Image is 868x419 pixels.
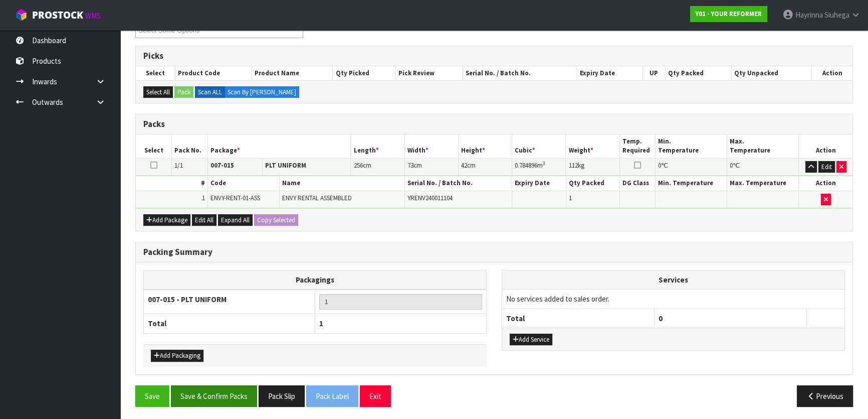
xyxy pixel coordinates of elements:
[252,66,333,80] th: Product Name
[136,66,175,80] th: Select
[85,11,101,21] small: WMS
[210,161,234,170] strong: 007-015
[690,6,767,22] a: Y01 - YOUR REFORMER
[192,214,216,226] button: Edit All
[143,51,845,61] h3: Picks
[656,176,727,191] th: Min. Temperature
[727,134,799,158] th: Max. Temperature
[566,158,619,176] td: kg
[642,66,665,80] th: UP
[136,134,172,158] th: Select
[730,161,733,170] span: 0
[174,161,183,170] span: 1/1
[461,161,467,170] span: 42
[656,134,727,158] th: Min. Temperature
[15,9,28,21] img: cube-alt.png
[568,161,577,170] span: 112
[732,66,812,80] th: Qty Unpacked
[265,161,306,170] strong: PLT UNIFORM
[360,385,391,407] button: Exit
[136,176,207,191] th: #
[225,86,299,98] label: Scan By [PERSON_NAME]
[207,134,351,158] th: Package
[143,86,173,98] button: Select All
[282,194,352,202] span: ENVY RENTAL ASSEMBLED
[512,176,566,191] th: Expiry Date
[351,134,404,158] th: Length
[404,158,458,176] td: cm
[463,66,577,80] th: Serial No. / Batch No.
[502,309,655,328] th: Total
[396,66,463,80] th: Pick Review
[656,158,727,176] td: ℃
[818,161,835,173] button: Edit
[458,158,512,176] td: cm
[254,214,298,226] button: Copy Selected
[221,216,250,224] span: Expand All
[351,158,404,176] td: cm
[543,160,545,167] sup: 3
[210,194,260,202] span: ENVY-RENT-01-ASS
[143,119,845,129] h3: Packs
[658,161,661,170] span: 0
[32,9,83,22] span: ProStock
[202,194,205,202] span: 1
[175,66,252,80] th: Product Code
[502,290,844,309] td: No services added to sales order.
[659,314,663,323] span: 0
[407,194,453,202] span: YRENV240011104
[619,134,656,158] th: Temp. Required
[824,10,849,20] span: Siuhega
[151,350,203,362] button: Add Packaging
[259,385,305,407] button: Pack Slip
[207,176,279,191] th: Code
[502,270,844,290] th: Services
[135,385,169,407] button: Save
[696,10,762,18] strong: Y01 - YOUR REFORMER
[195,86,225,98] label: Scan ALL
[799,134,852,158] th: Action
[512,158,566,176] td: m
[353,161,362,170] span: 256
[566,176,619,191] th: Qty Packed
[172,134,208,158] th: Pack No.
[566,134,619,158] th: Weight
[218,214,253,226] button: Expand All
[171,385,257,407] button: Save & Confirm Packs
[665,66,731,80] th: Qty Packed
[458,134,512,158] th: Height
[144,270,487,290] th: Packagings
[143,214,190,226] button: Add Package
[515,161,537,170] span: 0.784896
[577,66,642,80] th: Expiry Date
[795,10,823,20] span: Hayrinna
[144,314,315,333] th: Total
[727,176,799,191] th: Max. Temperature
[404,134,458,158] th: Width
[510,334,552,346] button: Add Service
[797,385,853,407] button: Previous
[135,2,853,415] span: Pack
[727,158,799,176] td: ℃
[619,176,656,191] th: DG Class
[319,319,323,328] span: 1
[811,66,852,80] th: Action
[333,66,396,80] th: Qty Picked
[174,86,193,98] button: Pack
[407,161,413,170] span: 73
[799,176,852,191] th: Action
[279,176,404,191] th: Name
[143,247,845,257] h3: Packing Summary
[306,385,358,407] button: Pack Label
[148,295,227,304] strong: 007-015 - PLT UNIFORM
[404,176,512,191] th: Serial No. / Batch No.
[512,134,566,158] th: Cubic
[569,194,572,202] span: 1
